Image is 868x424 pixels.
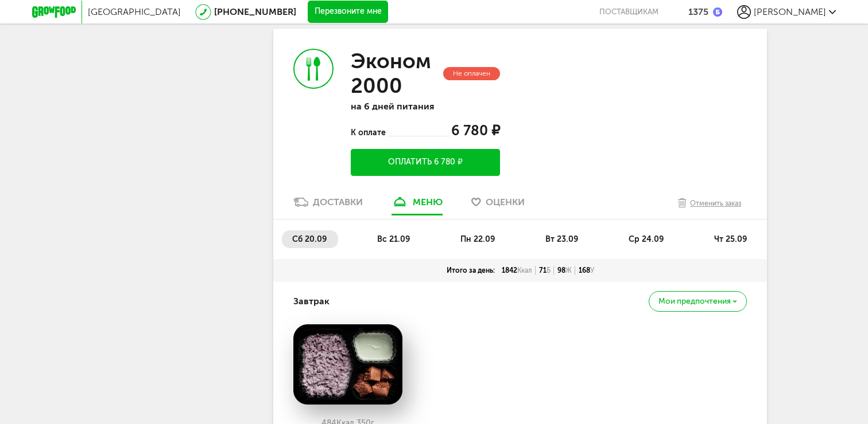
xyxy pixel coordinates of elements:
[486,197,525,207] span: Оценки
[688,6,708,17] div: 1375
[308,1,388,23] button: Перезвоните мне
[713,7,722,17] img: bonus_b.cdccf46.png
[351,149,500,176] button: Оплатить 6 780 ₽
[293,324,402,405] img: big_DGphzVMdi3E2EQOe.png
[313,197,363,207] div: Доставки
[629,234,664,244] span: ср 24.09
[517,266,532,274] span: Ккал
[88,6,181,17] span: [GEOGRAPHIC_DATA]
[466,196,530,214] a: Оценки
[554,266,575,275] div: 98
[498,266,536,275] div: 1842
[754,6,826,17] span: [PERSON_NAME]
[451,122,500,139] span: 6 780 ₽
[690,198,741,209] div: Отменить заказ
[547,266,551,274] span: Б
[413,197,443,207] div: меню
[443,266,498,275] div: Итого за день:
[351,128,387,138] span: К оплате
[565,266,572,274] span: Ж
[377,234,410,244] span: вс 21.09
[590,266,594,274] span: У
[443,67,500,80] div: Не оплачен
[292,234,327,244] span: сб 20.09
[386,196,448,214] a: меню
[460,234,495,244] span: пн 22.09
[536,266,554,275] div: 71
[575,266,598,275] div: 168
[545,234,578,244] span: вт 23.09
[672,196,747,219] button: Отменить заказ
[214,6,296,17] a: [PHONE_NUMBER]
[714,234,747,244] span: чт 25.09
[658,297,731,305] span: Мои предпочтения
[293,290,330,312] h4: Завтрак
[288,196,369,214] a: Доставки
[351,49,441,98] h3: Эконом 2000
[351,101,500,112] p: на 6 дней питания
